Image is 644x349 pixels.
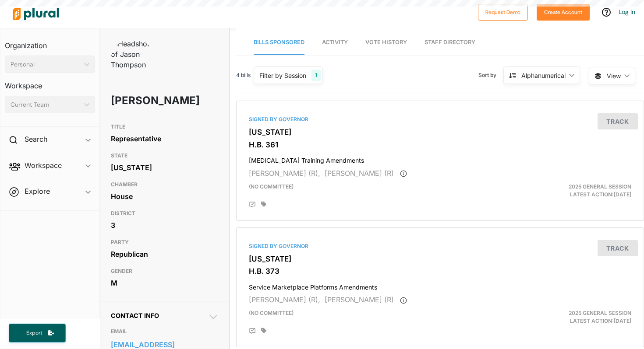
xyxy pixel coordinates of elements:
span: 4 bills [236,71,251,79]
button: Create Account [537,4,590,21]
div: Signed by Governor [249,242,631,250]
span: [PERSON_NAME] (R), [249,169,320,178]
div: [US_STATE] [111,161,218,174]
button: Track [598,113,638,129]
h3: GENDER [111,266,218,276]
button: Request Demo [478,4,528,21]
h3: [US_STATE] [249,255,631,263]
img: Headshot of Jason Thompson [111,38,155,70]
span: Export [20,329,48,337]
span: View [607,71,621,80]
div: Republican [111,248,218,261]
span: Contact Info [111,312,159,319]
div: Add tags [261,201,266,207]
div: Representative [111,132,218,145]
div: M [111,276,218,290]
h3: EMAIL [111,326,218,337]
h2: Search [25,134,47,144]
a: Staff Directory [425,30,475,55]
div: Personal [11,60,81,69]
h4: Service Marketplace Platforms Amendments [249,279,631,291]
a: Bills Sponsored [254,30,304,55]
a: Create Account [537,7,590,16]
a: Vote History [365,30,407,55]
h3: TITLE [111,122,218,132]
div: Add Position Statement [249,201,256,208]
div: Add Position Statement [249,328,256,335]
span: [PERSON_NAME] (R) [325,169,394,178]
div: 3 [111,219,218,232]
h3: [US_STATE] [249,128,631,136]
span: Sort by [478,71,503,79]
div: 1 [311,70,321,81]
h3: DISTRICT [111,208,218,219]
h4: [MEDICAL_DATA] Training Amendments [249,153,631,164]
span: Activity [322,39,348,45]
h3: H.B. 373 [249,267,631,276]
div: House [111,190,218,203]
a: Request Demo [478,7,528,16]
h3: Workspace [5,73,95,92]
button: Export [9,324,66,342]
h1: [PERSON_NAME] [111,87,175,114]
h3: PARTY [111,237,218,248]
div: Filter by Session [259,71,306,80]
div: Latest Action: [DATE] [506,309,638,325]
a: Log In [619,8,635,16]
button: Track [598,240,638,256]
div: Add tags [261,328,266,334]
div: (no committee) [242,183,506,199]
span: [PERSON_NAME] (R), [249,295,320,304]
span: [PERSON_NAME] (R) [325,295,394,304]
div: Signed by Governor [249,115,631,123]
a: Activity [322,30,348,55]
div: Alphanumerical [521,71,566,80]
div: (no committee) [242,309,506,325]
h3: Organization [5,33,95,52]
h3: CHAMBER [111,179,218,190]
span: 2025 General Session [569,183,631,190]
span: Vote History [365,39,407,45]
span: Bills Sponsored [254,39,304,45]
h3: H.B. 361 [249,140,631,149]
div: Current Team [11,100,81,109]
span: 2025 General Session [569,310,631,316]
h3: STATE [111,150,218,161]
div: Latest Action: [DATE] [506,183,638,199]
